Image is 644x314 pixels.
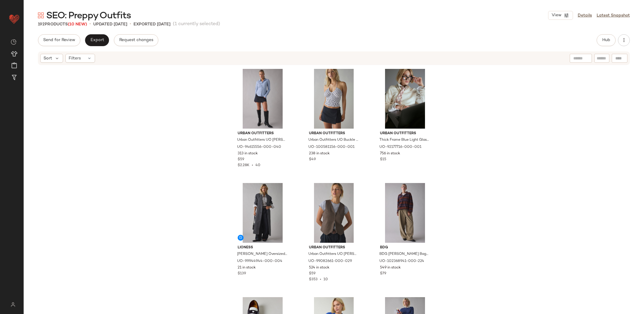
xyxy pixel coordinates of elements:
span: Sort [44,55,52,61]
a: Details [578,12,592,19]
span: 40 [255,164,260,167]
img: 92177716_001_b [375,69,435,129]
span: Urban Outfitters UO [PERSON_NAME]-Front Twill Tailored Vest Top Jacket in Brown Plaid, Women's at... [308,252,358,257]
span: $139 [238,271,246,276]
span: UO-99082661-000-029 [308,259,352,264]
img: svg%3e [11,39,17,45]
div: Products [38,21,87,27]
span: Send for Review [43,38,75,43]
span: • [89,21,91,28]
p: Exported [DATE] [133,21,170,27]
button: View [548,11,573,20]
span: • [249,164,255,167]
span: $59 [238,157,244,162]
img: 99944944_004_b [233,183,292,243]
span: BDG [380,245,430,250]
img: 99082661_029_b [304,183,364,243]
span: $353 [309,278,318,281]
span: Urban Outfitters UO [PERSON_NAME] Slim Button Up Shirt Top in Blue, Women's at Urban Outfitters [237,137,287,143]
span: 21 in stock [238,265,256,271]
span: $2.28K [238,164,249,167]
span: Hub [602,38,610,43]
img: heart_red.DM2ytmEG.svg [8,13,20,25]
button: Send for Review [38,34,80,46]
span: 192 [38,22,45,27]
span: Filters [69,55,81,61]
span: Thick Frame Blue Light Glasses in Black, Women's at Urban Outfitters [379,137,429,143]
button: Hub [597,34,616,46]
a: Latest Snapshot [597,12,630,19]
span: • [130,21,131,28]
span: 10 [323,278,328,281]
span: Lioness [238,245,288,250]
span: UO-92177716-000-001 [379,145,421,150]
span: Urban Outfitters [309,245,359,250]
img: 102368941_224_b [375,183,435,243]
span: (10 New) [68,22,87,27]
img: 100581156_001_b [304,69,364,129]
span: Urban Outfitters UO Buckle Up Wrap Front Micro Mini Skort in Black, Women's at Urban Outfitters [308,137,358,143]
img: 94615556_040_b [233,69,292,129]
span: • [318,278,323,281]
span: UO-99944944-000-004 [237,259,282,264]
span: [PERSON_NAME] Oversized Longline Coat Jacket in Grey Pinstripe, Women's at Urban Outfitters [237,252,287,257]
span: 756 in stock [380,151,400,156]
span: 524 in stock [309,265,329,271]
span: Urban Outfitters [309,131,359,136]
span: View [551,13,561,18]
span: $59 [309,271,315,276]
span: 238 in stock [309,151,330,156]
span: SEO: Preppy Outfits [46,10,131,22]
img: svg%3e [38,12,44,18]
span: 549 in stock [380,265,401,271]
span: Urban Outfitters [380,131,430,136]
span: UO-94615556-000-040 [237,145,281,150]
span: BDG [PERSON_NAME] Baggy Cord Pull-On Pant in Tan, Women's at Urban Outfitters [379,252,429,257]
p: updated [DATE] [93,21,127,27]
span: $15 [380,157,386,162]
span: (1 currently selected) [173,21,220,28]
img: svg%3e [7,302,19,307]
span: $49 [309,157,316,162]
span: 313 in stock [238,151,258,156]
button: Export [85,34,109,46]
span: Request changes [119,38,153,43]
button: Request changes [114,34,158,46]
span: Urban Outfitters [238,131,288,136]
span: UO-102368941-000-224 [379,259,424,264]
span: UO-100581156-000-001 [308,145,355,150]
span: $79 [380,271,386,276]
span: Export [90,38,104,43]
